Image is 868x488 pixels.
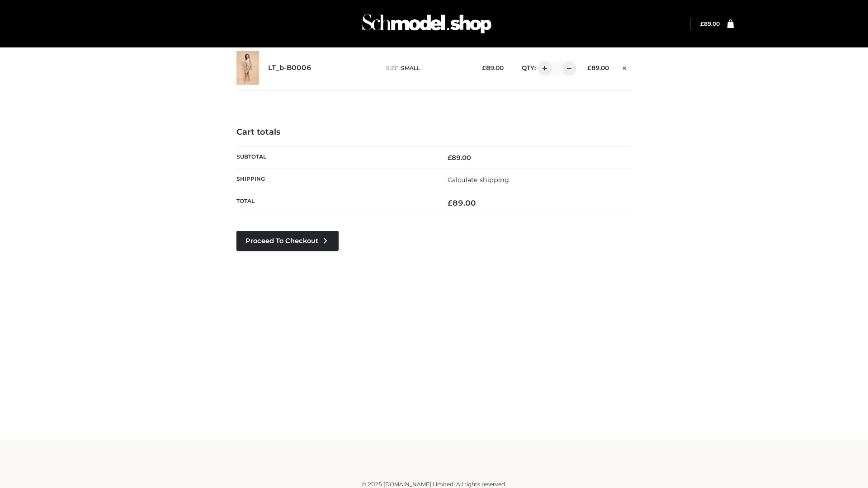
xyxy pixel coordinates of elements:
span: £ [448,198,453,207]
span: £ [700,20,704,27]
a: Calculate shipping [448,176,509,184]
span: £ [587,64,591,71]
span: £ [448,154,452,162]
a: Remove this item [618,61,632,73]
a: Proceed to Checkout [236,231,339,251]
div: QTY: [513,61,573,75]
a: LT_b-B0006 [268,64,311,72]
bdi: 89.00 [448,154,471,162]
h4: Cart totals [236,127,632,137]
th: Total [236,191,434,215]
th: Subtotal [236,146,434,169]
span: £ [482,64,486,71]
th: Shipping [236,169,434,191]
a: £89.00 [700,20,720,27]
img: Schmodel Admin 964 [359,6,495,42]
bdi: 89.00 [482,64,504,71]
bdi: 89.00 [700,20,720,27]
bdi: 89.00 [587,64,609,71]
p: size : [386,64,468,72]
span: SMALL [401,65,420,71]
bdi: 89.00 [448,198,476,207]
